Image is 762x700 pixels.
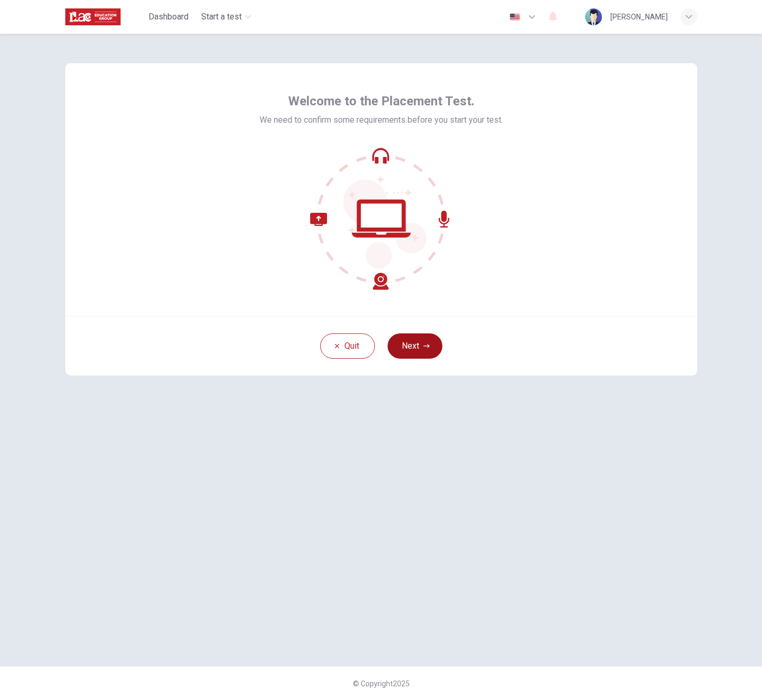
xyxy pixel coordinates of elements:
span: © Copyright 2025 [353,679,410,688]
img: en [508,13,521,21]
div: [PERSON_NAME] [610,11,668,23]
span: We need to confirm some requirements before you start your test. [260,114,503,126]
img: ILAC logo [65,6,121,27]
a: ILAC logo [65,6,145,27]
span: Welcome to the Placement Test. [288,93,474,110]
span: Start a test [201,11,242,23]
img: Profile picture [585,8,602,25]
button: Next [388,333,442,359]
button: Start a test [197,7,255,26]
button: Quit [320,333,375,359]
button: Dashboard [144,7,193,26]
span: Dashboard [149,11,189,23]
